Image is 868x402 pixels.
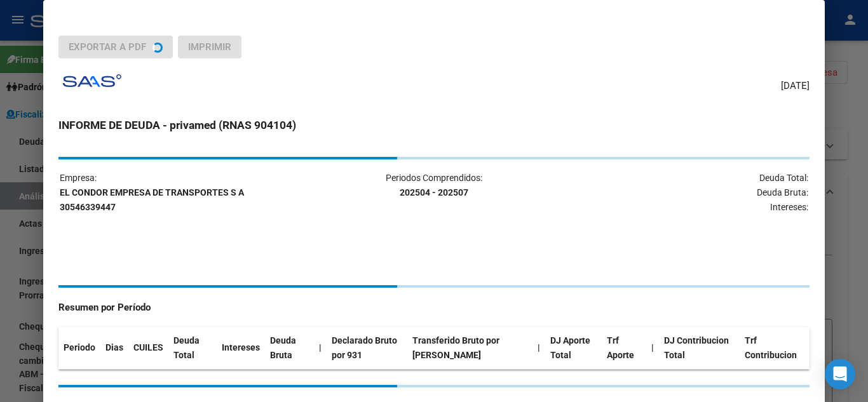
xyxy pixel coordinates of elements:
[781,79,810,93] span: [DATE]
[69,41,146,53] span: Exportar a PDF
[532,327,545,369] th: |
[58,117,809,133] h3: INFORME DE DEUDA - privamed (RNAS 904104)
[309,171,558,200] p: Periodos Comprendidos:
[58,300,809,315] h4: Resumen por Período
[178,36,241,58] button: Imprimir
[58,327,100,369] th: Periodo
[646,327,659,369] th: |
[602,327,646,369] th: Trf Aporte
[60,187,244,212] strong: EL CONDOR EMPRESA DE TRANSPORTES S A 30546339447
[560,171,808,214] p: Deuda Total: Deuda Bruta: Intereses:
[128,327,168,369] th: CUILES
[545,327,601,369] th: DJ Aporte Total
[314,327,327,369] th: |
[659,327,740,369] th: DJ Contribucion Total
[58,36,173,58] button: Exportar a PDF
[327,327,407,369] th: Declarado Bruto por 931
[407,327,532,369] th: Transferido Bruto por [PERSON_NAME]
[265,327,314,369] th: Deuda Bruta
[100,327,128,369] th: Dias
[217,327,265,369] th: Intereses
[825,359,855,389] div: Open Intercom Messenger
[400,187,468,198] strong: 202504 - 202507
[168,327,217,369] th: Deuda Total
[188,41,231,53] span: Imprimir
[60,171,308,214] p: Empresa:
[740,327,810,369] th: Trf Contribucion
